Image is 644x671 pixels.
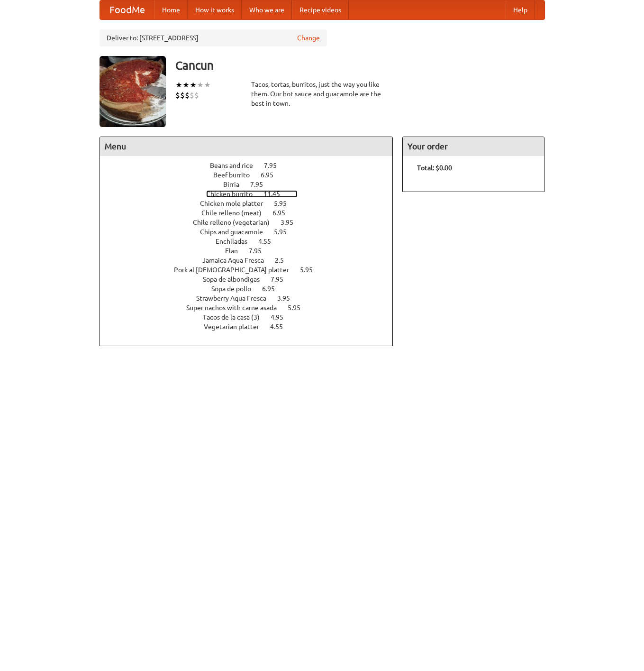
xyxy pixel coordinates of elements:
span: Chicken mole platter [200,200,272,207]
span: 6.95 [261,171,283,179]
span: Sopa de albondigas [203,276,269,283]
a: Sopa de albondigas 7.95 [203,276,301,283]
a: Who we are [242,0,292,19]
span: 5.95 [300,266,322,274]
a: Flan 7.95 [225,247,279,255]
a: Chile relleno (vegetarian) 3.95 [193,219,311,226]
a: Help [506,0,535,19]
li: ★ [182,80,190,90]
li: $ [190,90,194,101]
span: 7.95 [249,247,271,255]
span: Super nachos with carne asada [186,304,286,312]
h4: Your order [403,137,544,156]
a: FoodMe [100,0,154,19]
a: Chips and guacamole 5.95 [200,228,304,236]
span: 4.95 [271,313,293,321]
span: Flan [225,247,247,255]
span: 3.95 [281,219,303,226]
span: 6.95 [272,209,295,217]
h4: Menu [100,137,393,156]
img: angular.jpg [100,56,166,127]
span: Chile relleno (meat) [201,209,271,217]
a: Change [297,33,320,43]
span: Chicken burrito [206,190,262,198]
span: 6.95 [262,285,284,293]
a: Sopa de pollo 6.95 [211,285,292,293]
li: $ [175,90,180,101]
span: Chips and guacamole [200,228,272,236]
a: Beans and rice 7.95 [210,162,294,169]
a: Tacos de la casa (3) 4.95 [203,313,301,321]
a: Pork al [DEMOGRAPHIC_DATA] platter 5.95 [174,266,330,274]
span: Vegetarian platter [204,323,269,331]
a: Chicken burrito 11.45 [206,190,298,198]
span: 3.95 [277,294,299,302]
a: Strawberry Aqua Fresca 3.95 [196,294,308,302]
li: $ [180,90,185,101]
span: 5.95 [274,200,296,207]
h3: Cancun [175,56,545,75]
span: Chile relleno (vegetarian) [193,219,279,226]
span: Beans and rice [210,162,263,169]
a: How it works [188,0,242,19]
li: $ [185,90,190,101]
span: Pork al [DEMOGRAPHIC_DATA] platter [174,266,299,274]
span: Jamaica Aqua Fresca [202,257,273,264]
span: Sopa de pollo [211,285,261,293]
span: Birria [223,181,249,188]
li: ★ [190,80,197,90]
span: 4.55 [258,238,281,245]
li: ★ [204,80,211,90]
span: 5.95 [274,228,296,236]
a: Home [154,0,188,19]
a: Chicken mole platter 5.95 [200,200,304,207]
a: Recipe videos [292,0,349,19]
li: ★ [197,80,204,90]
b: Total: $0.00 [417,164,452,172]
span: 2.5 [275,257,293,264]
span: 4.55 [270,323,292,331]
li: $ [194,90,199,101]
span: Enchiladas [216,238,257,245]
li: ★ [175,80,182,90]
a: Super nachos with carne asada 5.95 [186,304,318,312]
a: Birria 7.95 [223,181,281,188]
span: 7.95 [271,276,293,283]
a: Vegetarian platter 4.55 [204,323,300,331]
div: Deliver to: [STREET_ADDRESS] [100,29,327,46]
span: Tacos de la casa (3) [203,313,269,321]
a: Enchiladas 4.55 [216,238,289,245]
a: Beef burrito 6.95 [213,171,291,179]
div: Tacos, tortas, burritos, just the way you like them. Our hot sauce and guacamole are the best in ... [251,80,393,108]
a: Chile relleno (meat) 6.95 [201,209,303,217]
span: Beef burrito [213,171,259,179]
span: 7.95 [264,162,286,169]
span: 7.95 [250,181,272,188]
span: 11.45 [263,190,290,198]
span: Strawberry Aqua Fresca [196,294,276,302]
a: Jamaica Aqua Fresca 2.5 [202,257,301,264]
span: 5.95 [288,304,310,312]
